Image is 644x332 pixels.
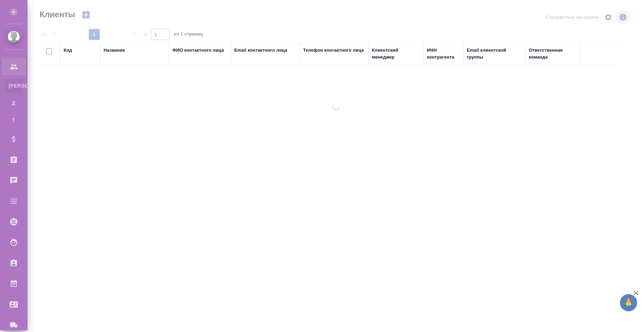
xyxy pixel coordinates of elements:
div: Email клиентской группы [467,47,522,61]
a: Д [5,96,22,110]
button: 🙏 [620,294,637,311]
div: Код [64,47,72,54]
span: Д [9,100,19,106]
span: Т [9,117,19,124]
div: Телефон контактного лица [303,47,364,54]
span: [PERSON_NAME] [9,82,19,89]
div: Ответственная команда [529,47,577,61]
div: ФИО контактного лица [172,47,224,54]
a: Т [5,113,22,127]
div: Название [104,47,125,54]
span: 🙏 [623,295,634,310]
div: ИНН контрагента [427,47,460,61]
div: Клиентский менеджер [372,47,420,61]
a: [PERSON_NAME] [5,79,22,93]
div: Email контактного лица [234,47,287,54]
